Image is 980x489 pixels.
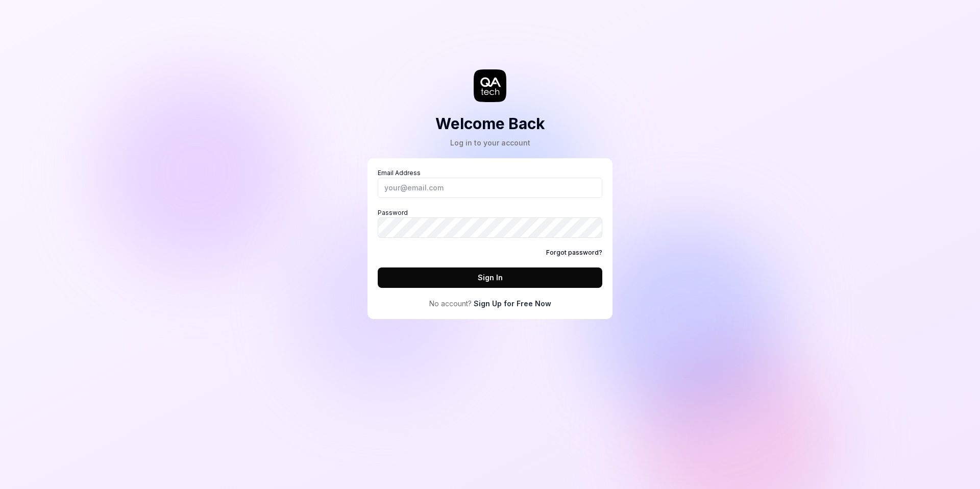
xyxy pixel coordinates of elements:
[429,298,472,309] span: No account?
[378,208,602,238] label: Password
[378,168,602,198] label: Email Address
[378,217,602,238] input: Password
[378,267,602,288] button: Sign In
[546,248,602,257] a: Forgot password?
[474,298,551,309] a: Sign Up for Free Now
[435,112,545,135] h2: Welcome Back
[435,137,545,148] div: Log in to your account
[378,178,602,198] input: Email Address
